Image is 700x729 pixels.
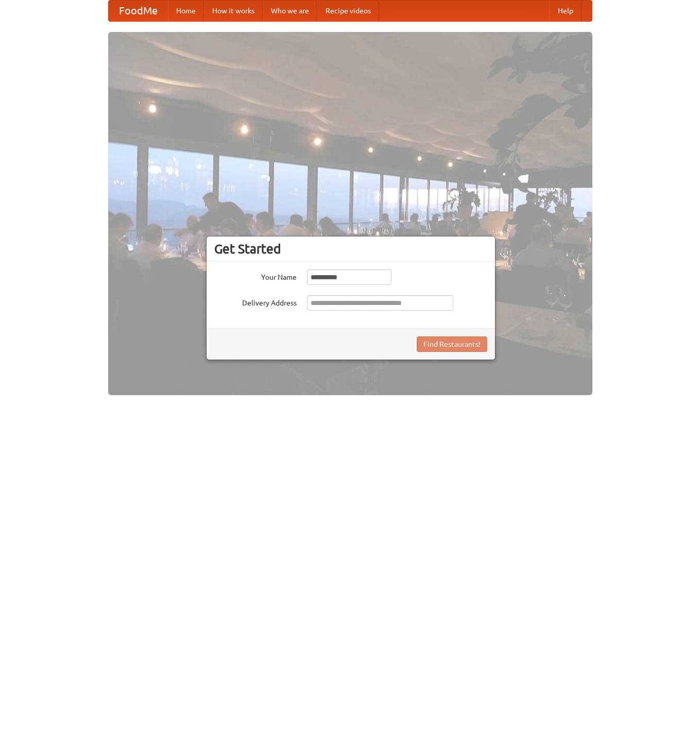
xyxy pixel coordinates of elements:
[168,1,204,21] a: Home
[204,1,263,21] a: How it works
[214,241,487,257] h3: Get Started
[417,336,487,352] button: Find Restaurants!
[109,1,168,21] a: FoodMe
[317,1,379,21] a: Recipe videos
[263,1,317,21] a: Who we are
[214,295,297,308] label: Delivery Address
[214,269,297,282] label: Your Name
[550,1,582,21] a: Help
